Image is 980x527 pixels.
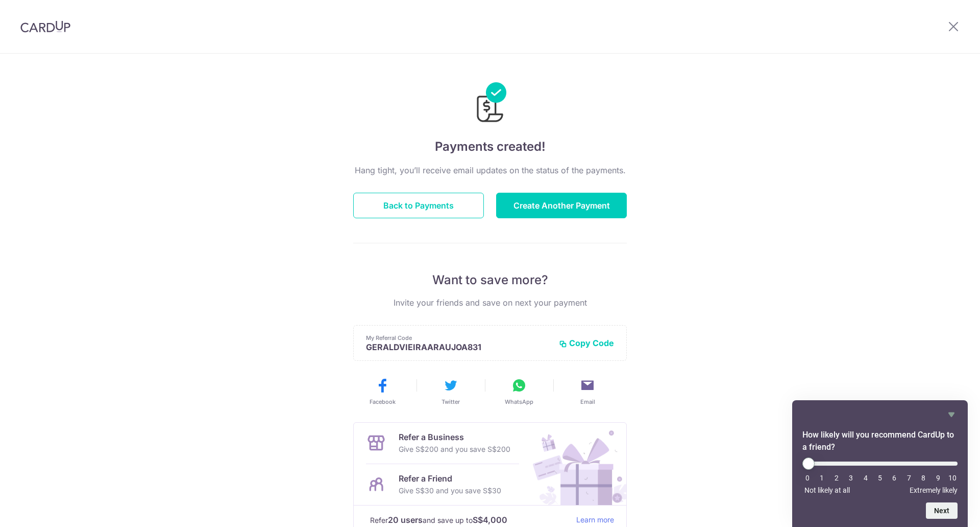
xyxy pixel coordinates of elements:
[353,164,627,176] p: Hang tight, you’ll receive email updates on the status of the payments.
[474,82,506,125] img: Payments
[802,474,813,482] li: 0
[496,193,627,218] button: Create Another Payment
[366,342,551,352] p: GERALDVIEIRAARAUJOA831
[947,474,958,482] li: 10
[399,472,501,485] p: Refer a Friend
[580,398,595,406] span: Email
[904,474,914,482] li: 7
[802,429,958,453] h2: How likely will you recommend CardUp to a friend? Select an option from 0 to 10, with 0 being Not...
[388,514,423,526] strong: 20 users
[353,296,627,309] p: Invite your friends and save on next your payment
[557,377,618,406] button: Email
[804,486,850,494] span: Not likely at all
[20,20,70,33] img: CardUp
[846,474,856,482] li: 3
[889,474,899,482] li: 6
[442,398,460,406] span: Twitter
[370,514,568,526] p: Refer and save up to
[559,338,614,348] button: Copy Code
[523,423,626,505] img: Refer
[861,474,871,482] li: 4
[918,474,928,482] li: 8
[505,398,533,406] span: WhatsApp
[399,443,510,455] p: Give S$200 and you save S$200
[352,377,412,406] button: Facebook
[353,272,627,288] p: Want to save more?
[802,408,958,519] div: How likely will you recommend CardUp to a friend? Select an option from 0 to 10, with 0 being Not...
[576,514,614,526] a: Learn more
[399,431,510,443] p: Refer a Business
[370,398,396,406] span: Facebook
[489,377,549,406] button: WhatsApp
[421,377,481,406] button: Twitter
[473,514,507,526] strong: S$4,000
[831,474,842,482] li: 2
[910,486,958,494] span: Extremely likely
[353,193,484,218] button: Back to Payments
[875,474,885,482] li: 5
[926,502,958,519] button: Next question
[802,457,958,494] div: How likely will you recommend CardUp to a friend? Select an option from 0 to 10, with 0 being Not...
[817,474,827,482] li: 1
[366,334,551,342] p: My Referral Code
[933,474,943,482] li: 9
[353,138,627,156] h4: Payments created!
[945,408,958,421] button: Hide survey
[399,485,501,497] p: Give S$30 and you save S$30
